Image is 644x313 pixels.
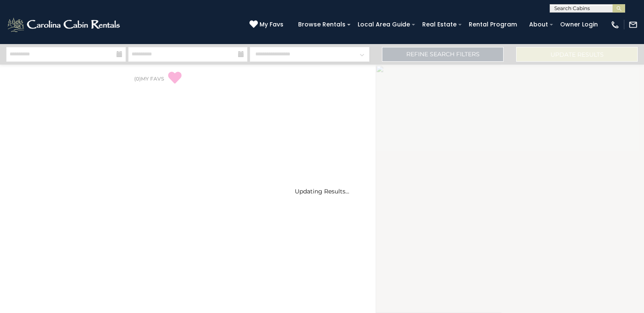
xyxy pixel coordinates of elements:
[610,20,620,29] img: phone-regular-white.png
[628,20,638,29] img: mail-regular-white.png
[260,20,283,29] span: My Favs
[418,18,461,31] a: Real Estate
[294,18,350,31] a: Browse Rentals
[353,18,414,31] a: Local Area Guide
[6,16,122,33] img: White-1-2.png
[525,18,552,31] a: About
[465,18,521,31] a: Rental Program
[249,20,286,29] a: My Favs
[556,18,602,31] a: Owner Login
